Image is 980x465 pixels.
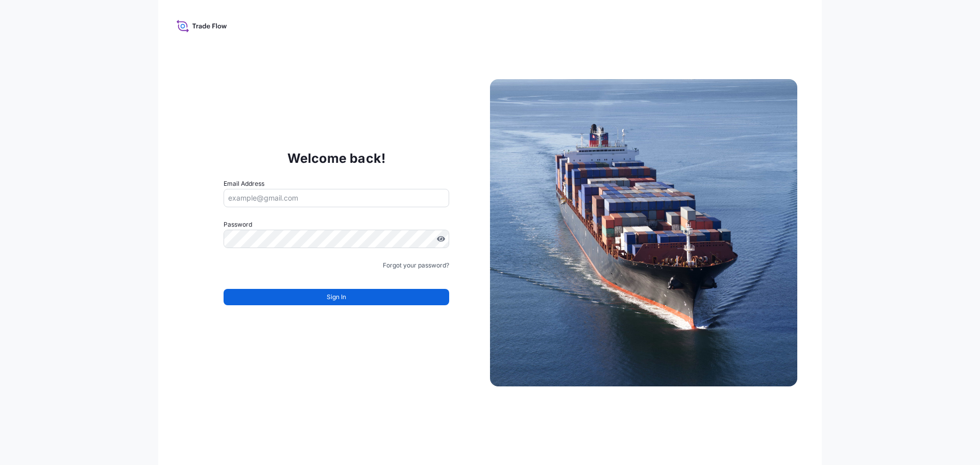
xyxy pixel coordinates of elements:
[287,150,386,166] p: Welcome back!
[490,79,797,386] img: Ship illustration
[224,289,449,305] button: Sign In
[327,292,346,302] span: Sign In
[383,260,449,271] a: Forgot your password?
[224,189,449,207] input: example@gmail.com
[224,179,264,189] label: Email Address
[437,235,445,243] button: Show password
[224,219,449,230] label: Password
